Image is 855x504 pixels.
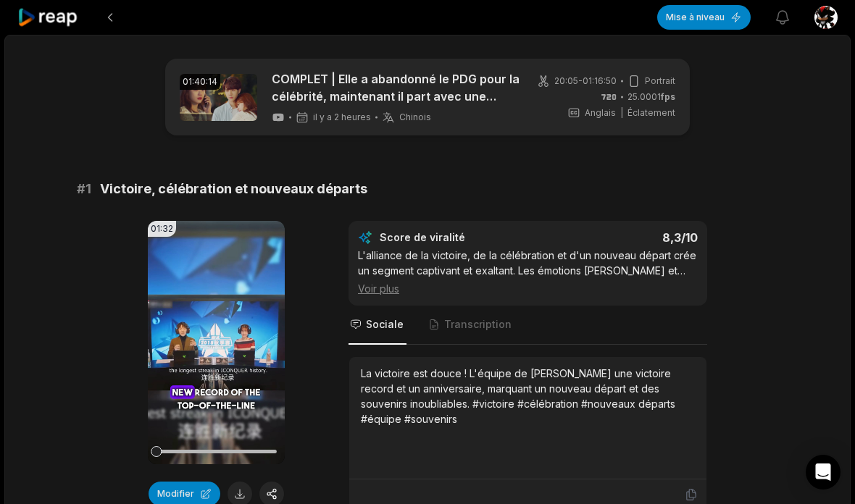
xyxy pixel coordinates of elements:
a: COMPLET | Elle a abandonné le PDG pour la célébrité, maintenant il part avec une autre fille ! [272,70,520,105]
button: Mise à niveau [657,5,751,30]
div: Ouvrir Intercom Messenger [806,455,841,490]
font: La victoire est douce ! L'équipe de [PERSON_NAME] une victoire record et un anniversaire, marquan... [361,367,675,425]
font: COMPLET | Elle a abandonné le PDG pour la célébrité, maintenant il part avec une autre fille ! [272,72,520,121]
font: Anglais [585,107,616,118]
font: Sociale [366,318,404,330]
font: # [77,181,85,196]
font: 1 [85,181,91,196]
font: … [677,264,685,277]
font: Transcription [444,318,512,330]
font: 20:05 [554,75,578,86]
font: Portrait [645,75,675,86]
font: Mise à niveau [666,12,725,22]
font: 8,3 [662,230,681,245]
font: /10 [681,230,698,245]
font: L'alliance de la victoire, de la célébration et d'un nouveau départ crée un segment captivant et ... [358,249,696,277]
font: | [620,107,623,118]
font: 01:16:50 [583,75,617,86]
font: Chinois [399,112,431,122]
font: Éclatement [627,107,675,118]
nav: Onglets [349,306,707,345]
font: Victoire, célébration et nouveaux départs [100,181,367,196]
font: Voir plus [358,282,399,295]
font: Modifier [157,488,194,499]
font: il y a 2 heures [313,112,371,122]
font: 25.0001 [627,91,661,102]
font: fps [661,91,675,102]
font: Score de viralité [380,231,465,243]
font: - [578,75,583,86]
